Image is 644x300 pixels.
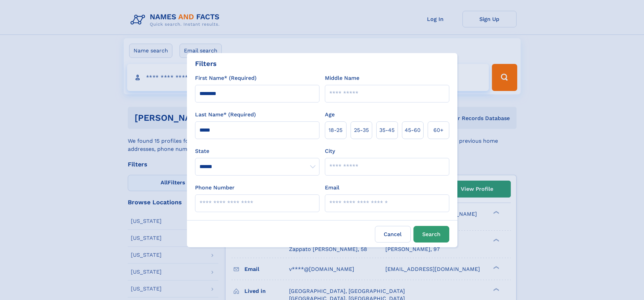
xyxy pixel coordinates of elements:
[195,147,319,155] label: State
[433,126,444,134] span: 60+
[413,226,449,243] button: Search
[195,184,235,192] label: Phone Number
[325,74,359,82] label: Middle Name
[195,111,256,119] label: Last Name* (Required)
[354,126,369,134] span: 25‑35
[405,126,421,134] span: 45‑60
[325,111,335,119] label: Age
[329,126,342,134] span: 18‑25
[325,147,335,155] label: City
[379,126,395,134] span: 35‑45
[195,74,257,82] label: First Name* (Required)
[195,59,217,69] div: Filters
[325,184,339,192] label: Email
[375,226,411,243] label: Cancel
